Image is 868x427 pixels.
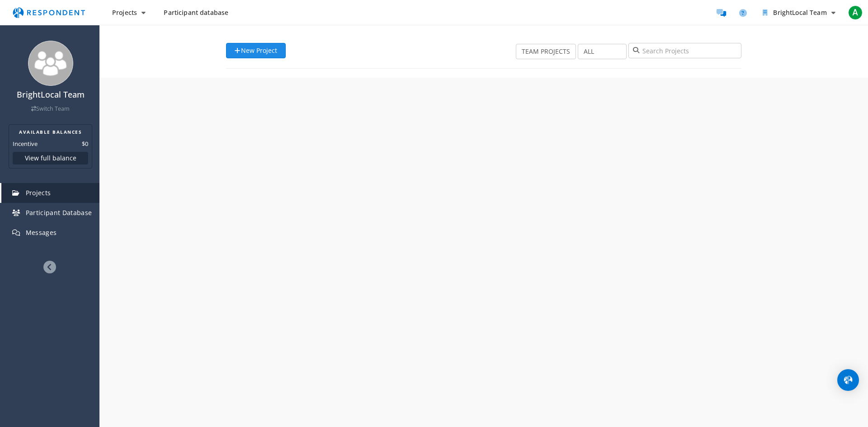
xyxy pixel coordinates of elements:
[31,105,70,113] a: Switch Team
[26,228,57,237] span: Messages
[164,8,228,17] span: Participant database
[28,41,73,86] img: team_avatar_256.png
[7,4,90,21] img: respondent-logo.png
[628,43,741,58] input: Search Projects
[9,124,92,169] section: Balance summary
[13,139,38,148] dt: Incentive
[6,90,95,99] h4: BrightLocal Team
[773,8,826,17] span: BrightLocal Team
[26,208,92,217] span: Participant Database
[156,5,236,21] a: Participant database
[848,5,863,20] span: A
[755,5,843,21] button: BrightLocal Team
[734,4,752,22] a: Help and support
[105,5,153,21] button: Projects
[13,128,88,136] h2: AVAILABLE BALANCES
[82,139,88,148] dd: $0
[846,5,864,21] button: A
[837,369,859,391] div: Open Intercom Messenger
[712,4,730,22] a: Message participants
[13,152,88,164] button: View full balance
[26,188,51,197] span: Projects
[226,43,286,58] a: New Project
[112,8,137,17] span: Projects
